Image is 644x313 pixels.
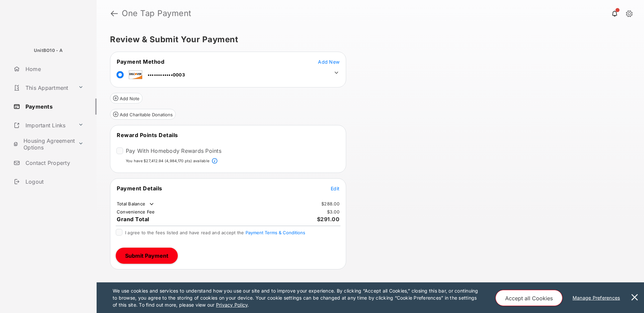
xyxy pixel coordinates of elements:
[110,93,143,104] button: Add Note
[318,59,339,65] span: Add New
[11,80,75,96] a: This Appartment
[117,132,178,138] span: Reward Points Details
[246,230,305,235] button: I agree to the fees listed and have read and accept the
[116,201,155,207] td: Total Balance
[110,109,176,120] button: Add Charitable Donations
[321,201,340,207] td: $288.00
[573,295,623,301] u: Manage Preferences
[11,99,97,115] a: Payments
[11,136,75,152] a: Housing Agreement Options
[116,209,155,215] td: Convenience Fee
[126,147,221,154] label: Pay With Homebody Rewards Points
[495,290,562,306] button: Accept all Cookies
[318,58,339,65] button: Add New
[34,47,63,54] p: UnitBO10 - A
[11,174,97,190] a: Logout
[117,58,164,65] span: Payment Method
[327,209,340,215] td: $3.00
[216,302,248,308] u: Privacy Policy
[117,185,162,192] span: Payment Details
[113,287,481,308] p: We use cookies and services to understand how you use our site and to improve your experience. By...
[331,185,339,192] button: Edit
[110,36,625,44] h5: Review & Submit Your Payment
[116,248,178,264] button: Submit Payment
[11,155,97,171] a: Contact Property
[117,216,149,223] span: Grand Total
[317,216,340,223] span: $291.00
[126,158,209,164] p: You have $27,412.94 (4,984,170 pts) available
[11,61,97,77] a: Home
[125,230,305,235] span: I agree to the fees listed and have read and accept the
[148,72,185,77] span: ••••••••••••0003
[11,117,75,133] a: Important Links
[331,186,339,191] span: Edit
[122,9,192,17] strong: One Tap Payment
